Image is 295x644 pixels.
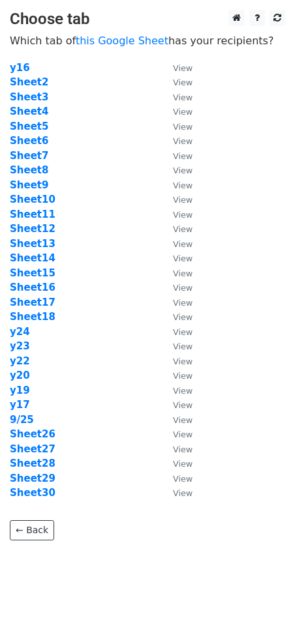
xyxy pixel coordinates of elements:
[173,474,193,484] small: View
[10,223,55,235] a: Sheet12
[173,488,193,498] small: View
[10,458,55,469] a: Sheet28
[10,135,48,147] strong: Sheet6
[160,62,193,74] a: View
[160,121,193,132] a: View
[173,445,193,454] small: View
[10,34,285,48] p: Which tab of has your recipients?
[160,297,193,308] a: View
[160,385,193,396] a: View
[173,254,193,263] small: View
[10,62,30,74] a: y16
[160,238,193,250] a: View
[160,267,193,279] a: View
[160,399,193,411] a: View
[160,428,193,440] a: View
[160,414,193,426] a: View
[160,340,193,352] a: View
[10,106,48,117] a: Sheet4
[76,35,168,47] a: this Google Sheet
[173,342,193,351] small: View
[160,370,193,381] a: View
[160,252,193,264] a: View
[10,121,48,132] a: Sheet5
[173,93,193,102] small: View
[173,269,193,278] small: View
[173,386,193,396] small: View
[173,107,193,117] small: View
[160,326,193,338] a: View
[10,520,54,540] a: ← Back
[10,194,55,205] a: Sheet10
[173,312,193,322] small: View
[10,252,55,264] strong: Sheet14
[173,151,193,161] small: View
[10,443,55,455] a: Sheet27
[10,311,55,323] a: Sheet18
[10,428,55,440] a: Sheet26
[160,223,193,235] a: View
[10,473,55,484] a: Sheet29
[160,311,193,323] a: View
[173,166,193,175] small: View
[173,357,193,366] small: View
[10,399,30,411] a: y17
[173,122,193,132] small: View
[173,371,193,381] small: View
[173,239,193,249] small: View
[10,414,34,426] a: 9/25
[173,195,193,205] small: View
[10,91,48,103] a: Sheet3
[10,487,55,499] a: Sheet30
[10,340,30,352] a: y23
[10,385,30,396] a: y19
[10,179,48,191] a: Sheet9
[10,76,48,88] a: Sheet2
[173,210,193,220] small: View
[173,224,193,234] small: View
[173,136,193,146] small: View
[10,282,55,293] a: Sheet16
[173,63,193,73] small: View
[173,283,193,293] small: View
[173,181,193,190] small: View
[173,459,193,469] small: View
[173,400,193,410] small: View
[160,164,193,176] a: View
[10,164,48,176] a: Sheet8
[160,355,193,367] a: View
[10,370,30,381] a: y20
[160,473,193,484] a: View
[160,487,193,499] a: View
[10,326,30,338] a: y24
[160,179,193,191] a: View
[173,298,193,308] small: View
[160,458,193,469] a: View
[10,355,30,367] a: y22
[160,443,193,455] a: View
[10,209,55,220] a: Sheet11
[173,415,193,425] small: View
[10,297,55,308] strong: Sheet17
[160,91,193,103] a: View
[10,267,55,279] a: Sheet15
